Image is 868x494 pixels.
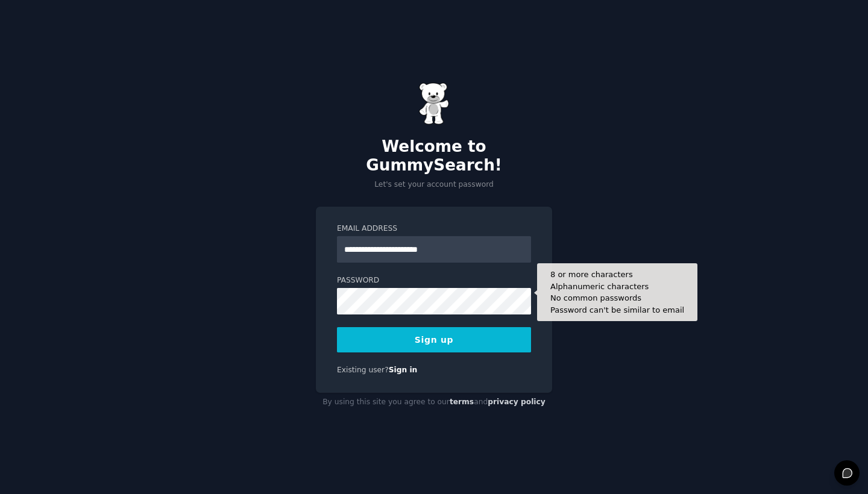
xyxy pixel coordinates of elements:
[419,83,449,125] img: Gummy Bear
[389,366,418,374] a: Sign in
[316,393,552,412] div: By using this site you agree to our and
[337,366,389,374] span: Existing user?
[337,224,531,234] label: Email Address
[450,398,474,406] a: terms
[316,137,552,175] h2: Welcome to GummySearch!
[337,327,531,352] button: Sign up
[488,398,546,406] a: privacy policy
[337,275,531,286] label: Password
[316,180,552,190] p: Let's set your account password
